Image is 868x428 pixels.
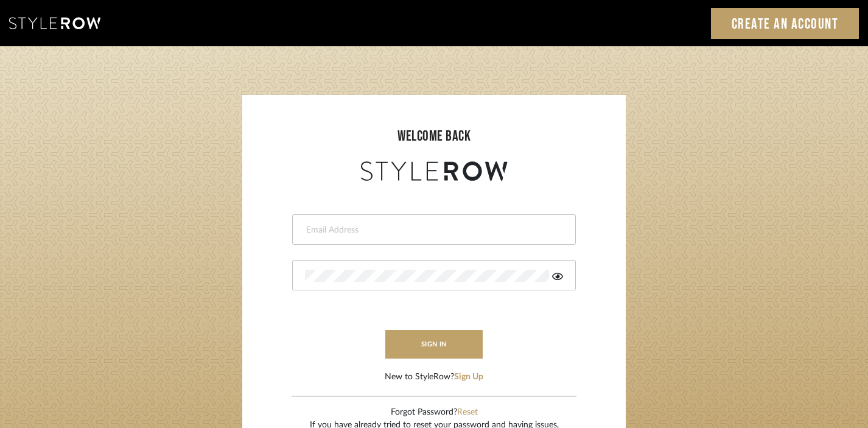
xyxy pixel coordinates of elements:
[454,371,483,384] button: Sign Up
[310,406,559,419] div: Forgot Password?
[457,406,478,419] button: Reset
[305,224,560,236] input: Email Address
[711,8,859,39] a: Create an Account
[385,371,483,384] div: New to StyleRow?
[385,330,483,359] button: sign in
[254,125,614,147] div: welcome back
